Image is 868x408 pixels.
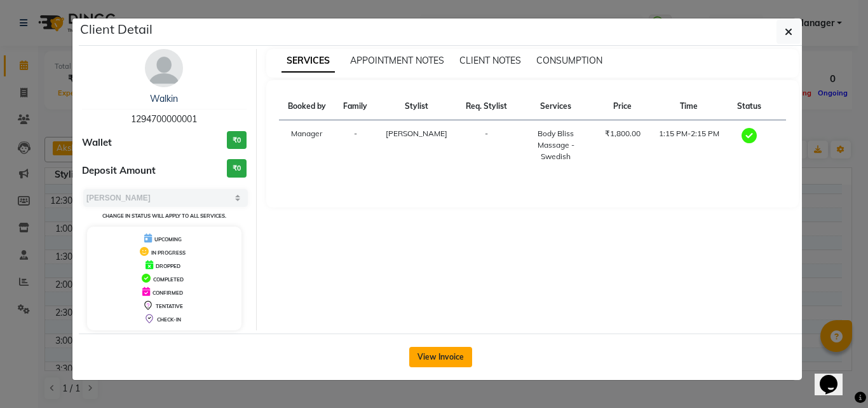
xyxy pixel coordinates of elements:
[102,213,226,219] small: Change in status will apply to all services.
[157,316,181,323] span: CHECK-IN
[604,128,642,139] div: ₹1,800.00
[153,290,183,296] span: CONFIRMED
[649,120,729,171] td: 1:15 PM-2:15 PM
[536,55,602,66] span: CONSUMPTION
[82,164,156,178] span: Deposit Amount
[145,49,183,87] img: avatar
[151,250,186,256] span: IN PROGRESS
[649,93,729,120] th: Time
[279,120,335,171] td: Manager
[409,347,472,367] button: View Invoice
[153,276,184,283] span: COMPLETED
[516,93,596,120] th: Services
[350,55,444,66] span: APPOINTMENT NOTES
[131,113,197,125] span: 1294700000001
[335,120,376,171] td: -
[524,128,588,162] div: Body Bliss Massage - Swedish
[227,159,247,178] h3: ₹0
[281,50,335,73] span: SERVICES
[596,93,649,120] th: Price
[729,93,770,120] th: Status
[459,55,521,66] span: CLIENT NOTES
[335,93,376,120] th: Family
[386,129,447,138] span: [PERSON_NAME]
[156,303,183,309] span: TENTATIVE
[457,93,516,120] th: Req. Stylist
[82,136,112,150] span: Wallet
[376,93,457,120] th: Stylist
[150,93,178,104] a: Walkin
[815,357,855,395] iframe: chat widget
[154,236,182,243] span: UPCOMING
[156,263,180,269] span: DROPPED
[279,93,335,120] th: Booked by
[80,20,153,39] h5: Client Detail
[227,131,247,150] h3: ₹0
[457,120,516,171] td: -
